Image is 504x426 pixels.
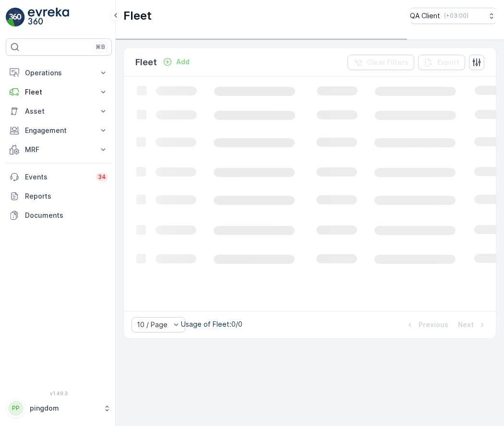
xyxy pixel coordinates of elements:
[410,8,496,24] button: QA Client(+03:00)
[6,206,112,225] a: Documents
[159,56,193,68] button: Add
[30,403,98,413] p: pingdom
[6,187,112,206] a: Reports
[437,58,459,67] p: Export
[348,55,414,70] button: Clear Filters
[123,8,152,24] p: Fleet
[25,126,93,135] p: Engagement
[6,121,112,140] button: Engagement
[25,145,93,154] p: MRF
[6,8,25,27] img: logo
[419,320,448,330] p: Previous
[6,140,112,159] button: MRF
[418,55,465,70] button: Export
[457,319,488,331] button: Next
[25,68,93,78] p: Operations
[6,63,112,83] button: Operations
[25,106,93,116] p: Asset
[367,58,408,67] p: Clear Filters
[25,87,93,97] p: Fleet
[25,191,108,201] p: Reports
[181,319,242,329] p: Usage of Fleet : 0/0
[6,390,112,396] span: v 1.49.3
[404,319,449,331] button: Previous
[28,8,69,27] img: logo_light-DOdMpM7g.png
[458,320,474,330] p: Next
[25,211,108,220] p: Documents
[410,11,440,21] p: QA Client
[6,102,112,121] button: Asset
[96,43,105,51] p: ⌘B
[135,56,157,69] p: Fleet
[98,173,106,181] p: 34
[6,398,112,418] button: PPpingdom
[25,172,90,182] p: Events
[176,57,190,67] p: Add
[8,401,24,416] div: PP
[444,12,468,20] p: ( +03:00 )
[6,83,112,102] button: Fleet
[6,167,112,187] a: Events34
